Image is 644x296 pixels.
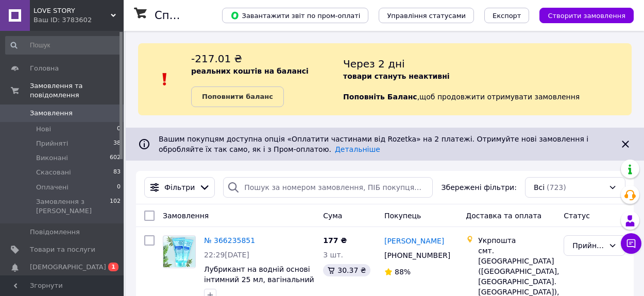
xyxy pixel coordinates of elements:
[155,9,259,22] h1: Список замовлень
[484,8,530,23] button: Експорт
[379,8,474,23] button: Управління статусами
[157,72,173,87] img: :exclamation:
[466,212,541,220] span: Доставка та оплата
[343,93,417,101] b: Поповніть Баланс
[382,248,450,263] div: [PHONE_NUMBER]
[230,11,360,20] span: Завантажити звіт по пром-оплаті
[191,86,284,107] a: Поповнити баланс
[30,263,106,272] span: [DEMOGRAPHIC_DATA]
[30,228,80,237] span: Повідомлення
[110,153,121,163] span: 602
[117,183,121,192] span: 0
[36,168,71,177] span: Скасовані
[564,212,590,220] span: Статус
[442,182,517,193] span: Збережені фільтри:
[323,264,370,276] div: 30.37 ₴
[108,263,118,271] span: 1
[547,183,566,191] span: (723)
[223,177,432,198] input: Пошук за номером замовлення, ПІБ покупця, номером телефону, Email, номером накладної
[323,236,347,245] span: 177 ₴
[164,182,195,193] span: Фільтри
[323,212,342,220] span: Cума
[343,72,450,80] b: товари стануть неактивні
[110,197,121,216] span: 102
[33,6,111,15] span: LOVE STORY
[117,125,121,134] span: 0
[33,15,124,25] div: Ваш ID: 3783602
[191,53,242,65] span: -217.01 ₴
[343,58,405,70] span: Через 2 дні
[36,125,51,134] span: Нові
[387,12,466,20] span: Управління статусами
[323,251,343,259] span: 3 шт.
[159,135,588,153] span: Вашим покупцям доступна опція «Оплатити частинами від Rozetka» на 2 платежі. Отримуйте нові замов...
[36,183,69,192] span: Оплачені
[36,197,110,216] span: Замовлення з [PERSON_NAME]
[202,93,273,100] b: Поповнити баланс
[113,139,121,148] span: 38
[539,8,634,23] button: Створити замовлення
[113,168,121,177] span: 83
[163,236,195,268] img: Фото товару
[30,109,73,118] span: Замовлення
[30,81,124,100] span: Замовлення та повідомлення
[222,8,368,23] button: Завантажити звіт по пром-оплаті
[163,235,196,268] a: Фото товару
[395,268,411,276] span: 88%
[163,212,209,220] span: Замовлення
[493,12,521,20] span: Експорт
[191,67,309,75] b: реальних коштів на балансі
[529,11,634,19] a: Створити замовлення
[36,153,68,163] span: Виконані
[204,251,249,259] span: 22:29[DATE]
[548,12,625,20] span: Створити замовлення
[343,51,632,107] div: , щоб продовжити отримувати замовлення
[5,36,122,55] input: Пошук
[572,240,604,251] div: Прийнято
[36,139,68,148] span: Прийняті
[534,182,545,193] span: Всі
[30,245,95,254] span: Товари та послуги
[335,145,380,153] a: Детальніше
[384,212,421,220] span: Покупець
[204,236,255,245] a: № 366235851
[478,235,555,246] div: Укрпошта
[384,236,444,246] a: [PERSON_NAME]
[621,233,641,254] button: Чат з покупцем
[30,64,59,73] span: Головна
